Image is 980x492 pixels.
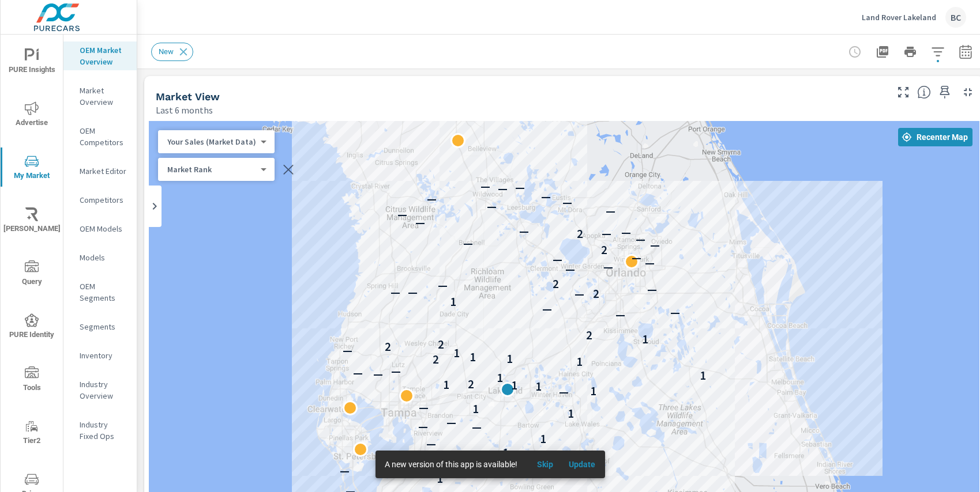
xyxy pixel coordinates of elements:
p: 2 [385,340,391,354]
p: 1 [540,432,546,446]
p: — [446,416,456,430]
p: — [373,368,383,381]
p: — [636,233,645,247]
div: Market Overview [63,82,137,111]
p: OEM Market Overview [80,44,127,67]
p: Market Rank [167,164,256,175]
p: OEM Competitors [80,125,127,148]
span: Save this to your personalized report [936,83,954,101]
p: Your Sales (Market Data) [167,137,256,147]
div: BC [945,7,966,28]
p: — [397,208,407,222]
p: 2 [586,328,592,342]
button: Select Date Range [954,40,977,63]
button: Minimize Widget [959,83,977,101]
p: 1 [497,371,503,385]
p: 1 [453,346,460,360]
p: — [575,287,584,301]
p: Industry Fixed Ops [80,419,127,442]
div: Industry Fixed Ops [63,416,137,445]
p: — [343,344,352,358]
p: Land Rover Lakeland [862,12,936,22]
span: [PERSON_NAME] [4,207,59,236]
p: 1 [590,384,596,398]
span: Tools [4,366,59,395]
p: — [408,286,418,300]
p: Industry Overview [80,379,127,402]
div: Market Editor [63,162,137,180]
p: 2 [433,353,439,366]
button: Apply Filters [926,40,949,63]
p: OEM Segments [80,281,127,304]
p: — [418,420,428,434]
p: 1 [502,446,509,460]
p: — [340,464,350,478]
div: OEM Segments [63,278,137,306]
p: — [647,283,657,297]
p: — [519,225,529,239]
div: Models [63,249,137,266]
p: OEM Models [80,223,127,234]
p: — [515,181,525,195]
div: Inventory [63,347,137,364]
p: — [402,470,412,484]
p: — [419,401,429,415]
p: 2 [438,338,444,351]
div: Your Sales (Market Data) [158,137,265,147]
p: — [353,366,363,380]
p: — [645,256,655,270]
button: Make Fullscreen [894,83,913,101]
p: Market Overview [80,85,127,108]
p: Last 6 months [156,103,213,117]
div: Competitors [63,191,137,209]
p: — [602,227,611,241]
button: Print Report [899,40,922,63]
p: — [603,260,613,274]
p: — [621,226,631,240]
span: Update [568,459,596,470]
p: — [565,263,575,277]
span: My Market [4,154,59,183]
p: — [670,306,680,320]
p: — [553,253,562,267]
p: — [463,237,473,251]
p: — [632,251,641,265]
p: 1 [700,369,706,383]
span: Query [4,260,59,289]
div: OEM Models [63,220,137,237]
p: 2 [593,287,599,301]
p: 1 [443,378,449,392]
button: Recenter Map [898,128,973,146]
p: Segments [80,321,127,332]
p: — [487,200,497,214]
p: 1 [470,350,476,364]
p: — [498,182,508,196]
p: 1 [568,407,574,421]
span: Recenter Map [903,132,968,142]
span: PURE Identity [4,313,59,342]
span: New [152,47,181,56]
p: 2 [468,377,474,391]
span: A new version of this app is available! [385,460,517,469]
p: — [415,216,425,230]
p: — [606,205,615,218]
p: 2 [601,243,607,257]
h5: Market View [156,90,220,103]
span: PURE Insights [4,48,59,77]
p: — [472,421,482,434]
p: — [391,365,401,379]
p: 1 [472,402,479,416]
button: Skip [527,455,564,474]
p: — [650,239,660,252]
p: — [438,279,448,293]
div: Your Sales (Market Data) [158,164,265,175]
p: — [541,190,551,204]
p: Models [80,252,127,263]
p: — [391,286,400,300]
p: 2 [553,277,559,291]
div: Segments [63,318,137,335]
p: 1 [576,355,583,369]
span: Find the biggest opportunities in your market for your inventory. Understand by postal code where... [917,85,931,99]
p: — [559,385,569,399]
p: 1 [437,472,443,486]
